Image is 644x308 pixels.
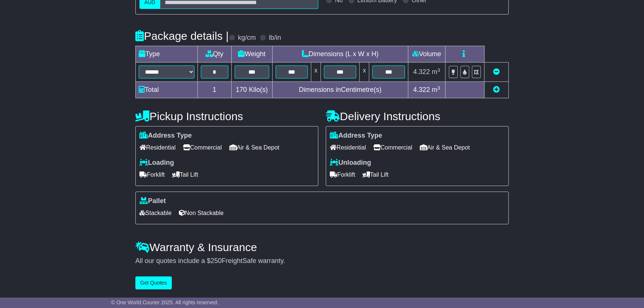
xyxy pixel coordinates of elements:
td: Type [136,46,198,62]
span: Air & Sea Depot [229,142,280,153]
h4: Delivery Instructions [326,110,509,122]
label: Unloading [330,159,371,167]
sup: 3 [437,85,440,91]
a: Add new item [493,86,500,93]
button: Get Quotes [135,276,172,289]
label: Address Type [330,132,382,140]
span: 4.322 [413,86,430,93]
span: Residential [330,142,366,153]
label: Pallet [139,197,166,205]
span: Tail Lift [172,169,198,180]
span: © One World Courier 2025. All rights reserved. [111,299,219,305]
span: 170 [236,86,247,93]
span: Tail Lift [363,169,389,180]
span: Stackable [139,207,171,219]
div: All our quotes include a $ FreightSafe warranty. [135,257,509,265]
label: lb/in [269,34,281,42]
label: Address Type [139,132,192,140]
span: Non Stackable [179,207,223,219]
span: Air & Sea Depot [420,142,470,153]
h4: Pickup Instructions [135,110,318,122]
span: 250 [210,257,222,264]
td: x [311,62,321,82]
label: kg/cm [238,34,256,42]
td: Qty [198,46,232,62]
td: Dimensions in Centimetre(s) [272,82,408,98]
span: Residential [139,142,176,153]
td: 1 [198,82,232,98]
td: Dimensions (L x W x H) [272,46,408,62]
td: Volume [408,46,445,62]
td: Kilo(s) [231,82,272,98]
span: 4.322 [413,68,430,76]
td: Total [136,82,198,98]
td: x [360,62,369,82]
span: Commercial [373,142,412,153]
td: Weight [231,46,272,62]
span: Forklift [330,169,355,180]
h4: Warranty & Insurance [135,241,509,253]
a: Remove this item [493,68,500,76]
span: m [432,68,440,76]
sup: 3 [437,67,440,73]
span: m [432,86,440,93]
span: Commercial [183,142,222,153]
span: Forklift [139,169,165,180]
h4: Package details | [135,30,229,42]
label: Loading [139,159,174,167]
